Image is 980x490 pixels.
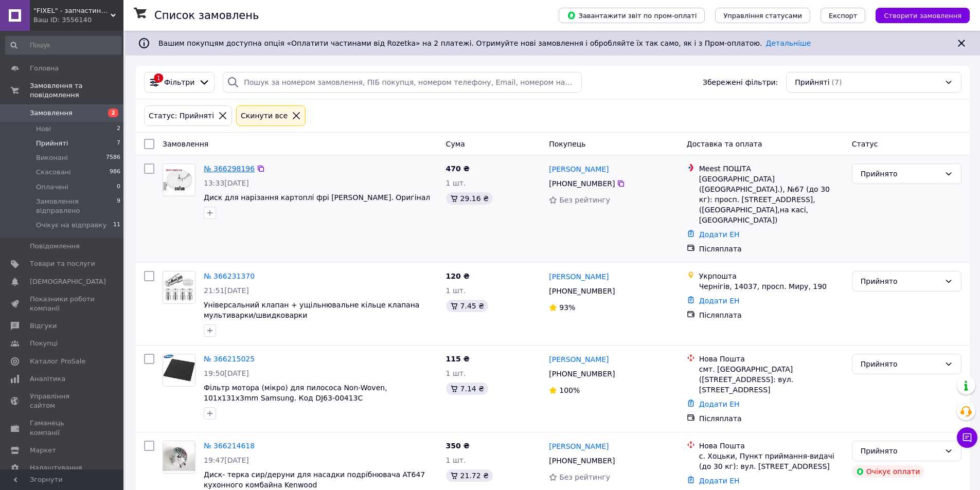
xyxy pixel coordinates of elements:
div: 21.72 ₴ [446,469,493,482]
div: Укрпошта [699,271,844,281]
a: Фото товару [163,354,195,387]
span: 120 ₴ [446,272,470,280]
a: Диск- терка сир/деруни для насадки подрібнювача AT647 кухонного комбайна Kenwood [204,470,425,489]
div: 7.14 ₴ [446,383,488,395]
a: Фото товару [163,441,195,474]
span: 7586 [106,153,120,162]
span: Товари та послуги [30,259,95,268]
span: 2 [117,124,120,134]
span: Каталог ProSale [30,357,85,366]
span: [PHONE_NUMBER] [549,457,615,465]
span: Збережені фільтри: [703,77,778,87]
a: [PERSON_NAME] [549,354,609,365]
a: Додати ЕН [699,477,740,485]
span: Покупець [549,140,585,148]
span: Нові [36,124,51,134]
span: Показники роботи компанії [30,295,95,313]
span: 1 шт. [446,456,466,464]
div: Ваш ID: 3556140 [33,15,123,25]
span: [PHONE_NUMBER] [549,287,615,295]
span: Управління статусами [723,12,802,20]
span: 470 ₴ [446,165,470,173]
span: 19:50[DATE] [204,369,249,377]
div: Чернігів, 14037, просп. Миру, 190 [699,281,844,292]
span: [PHONE_NUMBER] [549,179,615,188]
h1: Список замовлень [154,9,259,22]
span: Виконані [36,153,68,162]
span: [PHONE_NUMBER] [549,370,615,378]
span: Прийняті [36,139,68,148]
span: Без рейтингу [559,473,610,481]
span: Замовлення [30,108,73,118]
a: Фото товару [163,164,195,196]
span: Доставка та оплата [687,140,762,148]
span: (7) [832,78,842,86]
div: Післяплата [699,310,844,320]
a: Додати ЕН [699,297,740,305]
button: Завантажити звіт по пром-оплаті [559,8,705,23]
button: Створити замовлення [876,8,970,23]
a: Детальніше [766,39,811,47]
div: Cкинути все [239,110,290,121]
div: с. Хоцьки, Пункт приймання-видачі (до 30 кг): вул. [STREET_ADDRESS] [699,451,844,471]
span: Аналітика [30,374,65,384]
a: № 366214618 [204,442,255,450]
span: Створити замовлення [884,12,961,20]
span: 11 [113,221,120,230]
span: Оплачені [36,183,68,192]
span: Без рейтингу [559,196,610,204]
span: Очікує на відправку [36,221,106,230]
a: Додати ЕН [699,230,740,239]
input: Пошук [5,36,121,55]
span: Вашим покупцям доступна опція «Оплатити частинами від Rozetka» на 2 платежі. Отримуйте нові замов... [158,39,811,47]
span: 21:51[DATE] [204,286,249,295]
span: "FIXEL" - запчастини та аксесуари для побутової техніки [33,6,111,15]
img: Фото товару [163,443,195,471]
span: Замовлення [163,140,208,148]
span: 100% [559,386,580,394]
a: [PERSON_NAME] [549,441,609,451]
span: Гаманець компанії [30,419,95,437]
img: Фото товару [163,354,195,386]
a: Диск для нарізання картоплі фрі [PERSON_NAME]. Оригінал [204,193,430,202]
div: Meest ПОШТА [699,164,844,174]
div: Нова Пошта [699,441,844,451]
span: [DEMOGRAPHIC_DATA] [30,277,106,286]
div: смт. [GEOGRAPHIC_DATA] ([STREET_ADDRESS]: вул. [STREET_ADDRESS] [699,364,844,395]
div: Очікує оплати [852,465,924,478]
a: Додати ЕН [699,400,740,408]
span: Головна [30,64,59,73]
span: Завантажити звіт по пром-оплаті [567,11,697,20]
span: 7 [117,139,120,148]
span: Універсальний клапан + ущільнювальне кільце клапана мультиварки/швидковарки [204,301,419,319]
a: № 366298196 [204,165,255,173]
div: Післяплата [699,413,844,424]
button: Чат з покупцем [957,427,977,448]
span: Управління сайтом [30,392,95,410]
span: Скасовані [36,168,71,177]
button: Експорт [821,8,866,23]
span: 9 [117,197,120,215]
a: Фільтр мотора (мікро) для пилососа Non-Woven, 101x131x3mm Samsung. Код DJ63-00413С [204,384,387,402]
span: Фільтри [164,77,194,87]
div: Прийнято [861,168,940,179]
div: Нова Пошта [699,354,844,364]
span: 2 [108,108,118,117]
span: Прийняті [795,77,829,87]
span: 13:33[DATE] [204,179,249,187]
span: Статус [852,140,878,148]
a: [PERSON_NAME] [549,164,609,174]
a: [PERSON_NAME] [549,271,609,282]
img: Фото товару [163,169,195,191]
span: 115 ₴ [446,355,470,363]
span: Повідомлення [30,242,80,251]
span: 986 [110,168,120,177]
span: 19:47[DATE] [204,456,249,464]
span: Відгуки [30,321,57,331]
a: Створити замовлення [865,11,970,19]
button: Управління статусами [715,8,810,23]
span: 0 [117,183,120,192]
div: Прийнято [861,358,940,370]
